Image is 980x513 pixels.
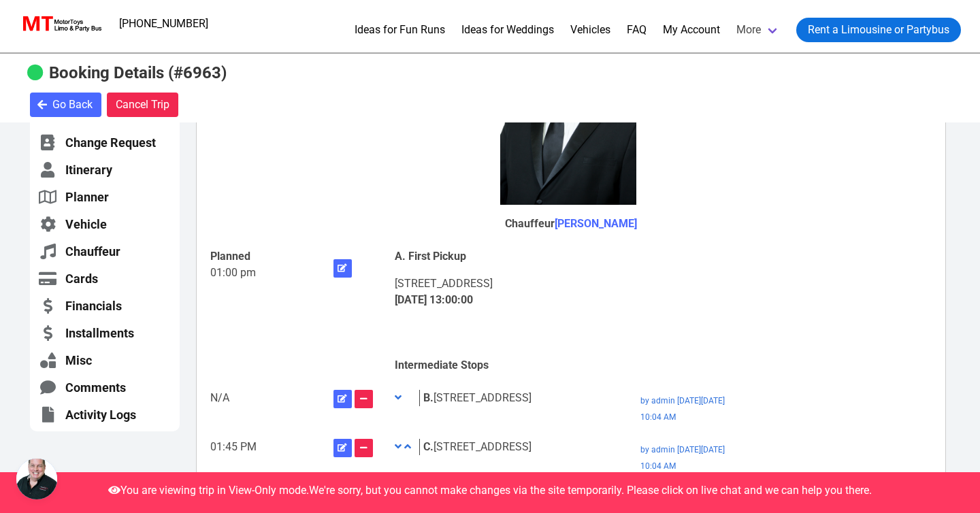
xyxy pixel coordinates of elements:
[210,390,317,406] div: N/A
[728,12,788,48] a: More
[309,484,872,497] span: We're sorry, but you cannot make changes via the site temporarily. Please click on live chat and ...
[395,441,402,452] i: Move down
[555,217,637,230] a: [PERSON_NAME]
[627,22,647,38] a: FAQ
[38,379,171,396] a: Comments
[49,63,227,82] b: Booking Details (#6963)
[38,406,171,423] a: Activity Logs
[505,216,637,232] div: Chauffeur
[38,352,171,369] a: Misc
[210,250,250,263] b: Planned
[796,18,961,42] a: Rent a Limousine or Partybus
[210,265,317,281] div: 01:00 pm
[640,396,725,422] sub: by admin [DATE][DATE] 10:04 AM
[111,10,216,37] a: [PHONE_NUMBER]
[395,276,563,292] div: [STREET_ADDRESS]
[395,390,624,406] div: [STREET_ADDRESS]
[395,439,624,455] div: [STREET_ADDRESS]
[423,391,434,404] b: B.
[395,250,466,263] b: A. First Pickup
[107,93,178,117] button: Cancel Trip
[355,22,445,38] a: Ideas for Fun Runs
[16,459,57,499] div: Open chat
[38,134,171,151] a: Change Request
[38,297,171,314] a: Financials
[38,325,171,342] a: Installments
[38,270,171,287] a: Cards
[38,161,171,178] a: Itinerary
[52,97,93,113] span: Go Back
[30,93,101,117] button: Go Back
[808,22,949,38] span: Rent a Limousine or Partybus
[663,22,720,38] a: My Account
[423,440,434,453] b: C.
[395,293,473,306] b: [DATE] 13:00:00
[461,22,554,38] a: Ideas for Weddings
[38,216,171,233] a: Vehicle
[38,243,171,260] a: Chauffeur
[640,445,725,471] sub: by admin [DATE][DATE] 10:04 AM
[38,188,171,205] a: Planner
[116,97,169,113] span: Cancel Trip
[19,14,103,33] img: MotorToys Logo
[404,441,411,452] i: Move up
[395,392,402,403] i: Move down
[210,439,317,455] div: 01:45 PM
[570,22,610,38] a: Vehicles
[395,359,489,371] b: Intermediate Stops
